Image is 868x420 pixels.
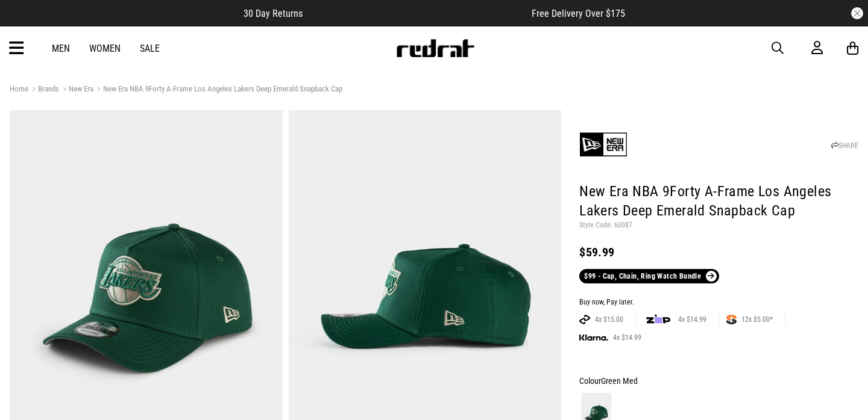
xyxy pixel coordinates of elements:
[579,335,608,341] img: KLARNA
[726,315,737,324] img: SPLITPAY
[579,269,719,283] a: $99 - Cap, Chain, Ring Watch Bundle
[89,43,121,54] a: Women
[10,84,28,93] a: Home
[52,43,70,54] a: Men
[608,333,646,342] span: 4x $14.99
[579,182,858,221] h1: New Era NBA 9Forty A-Frame Los Angeles Lakers Deep Emerald Snapback Cap
[601,376,638,386] span: Green Med
[327,7,508,19] iframe: Customer reviews powered by Trustpilot
[646,313,670,326] img: zip
[28,84,59,96] a: Brands
[590,315,628,324] span: 4x $15.00
[579,120,627,168] img: New Era
[579,245,858,259] div: $59.99
[93,84,342,96] a: New Era NBA 9Forty A-Frame Los Angeles Lakers Deep Emerald Snapback Cap
[673,315,711,324] span: 4x $14.99
[244,8,303,19] span: 30 Day Returns
[579,221,858,230] p: Style Code: 60087
[579,374,858,388] div: Colour
[579,315,590,324] img: AFTERPAY
[395,39,475,57] img: Redrat logo
[579,298,858,307] div: Buy now, Pay later.
[59,84,93,96] a: New Era
[737,315,778,324] span: 12x $5.00*
[140,43,160,54] a: Sale
[831,141,858,150] a: SHARE
[532,8,625,19] span: Free Delivery Over $175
